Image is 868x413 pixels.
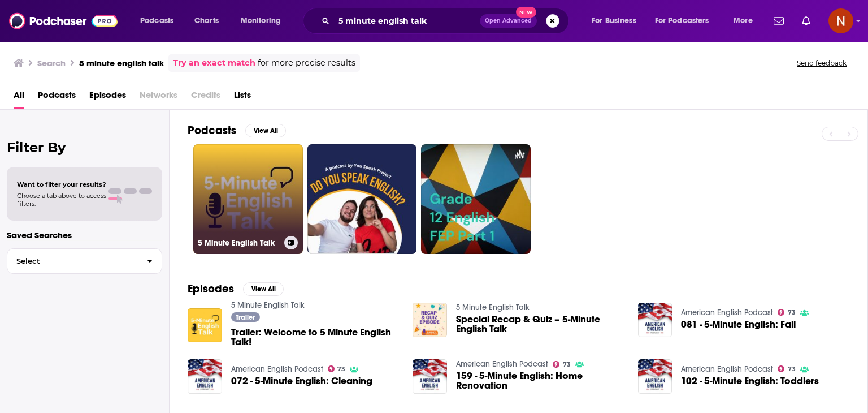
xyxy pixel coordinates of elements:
span: Charts [194,13,219,29]
a: 73 [328,365,346,372]
span: for more precise results [258,57,355,70]
button: open menu [648,12,726,30]
span: Want to filter your results? [17,180,106,188]
span: Credits [191,86,220,109]
a: 5 Minute English Talk [456,303,530,312]
a: EpisodesView All [188,282,284,296]
span: Select [7,257,138,265]
a: 159 - 5-Minute English: Home Renovation [456,371,624,390]
a: 5 Minute English Talk [231,300,305,310]
a: All [14,86,24,109]
a: 102 - 5-Minute English: Toddlers [681,376,819,386]
span: For Podcasters [655,13,709,29]
span: For Business [592,13,636,29]
a: Lists [234,86,251,109]
button: Show profile menu [828,8,853,33]
span: 73 [563,362,571,367]
span: More [734,13,753,29]
h2: Filter By [7,139,162,156]
a: 072 - 5-Minute English: Cleaning [231,376,372,386]
a: Show notifications dropdown [769,11,788,31]
span: Monitoring [241,13,281,29]
span: Trailer [236,314,255,321]
a: Show notifications dropdown [797,11,815,31]
a: American English Podcast [231,364,323,374]
span: Choose a tab above to access filters. [17,192,106,208]
img: 081 - 5-Minute English: Fall [638,303,672,337]
button: View All [245,124,286,137]
span: 73 [337,367,345,372]
a: 73 [778,309,796,316]
span: Logged in as AdelNBM [828,8,853,33]
a: Podcasts [38,86,76,109]
a: American English Podcast [681,308,773,317]
button: open menu [584,12,650,30]
h2: Podcasts [188,123,236,137]
button: open menu [132,12,188,30]
input: Search podcasts, credits, & more... [334,12,480,30]
h3: 5 Minute English Talk [198,238,280,248]
span: Open Advanced [485,18,532,24]
div: Search podcasts, credits, & more... [314,8,580,34]
a: 73 [778,365,796,372]
h3: 5 minute english talk [79,58,164,68]
a: American English Podcast [456,359,548,369]
a: Try an exact match [173,57,255,70]
a: American English Podcast [681,364,773,374]
button: Select [7,248,162,274]
button: Send feedback [793,58,850,68]
h2: Episodes [188,282,234,296]
p: Saved Searches [7,230,162,240]
a: Charts [187,12,225,30]
span: Podcasts [140,13,173,29]
a: 081 - 5-Minute English: Fall [681,320,796,329]
img: Podchaser - Follow, Share and Rate Podcasts [9,10,118,32]
a: Trailer: Welcome to 5 Minute English Talk! [231,328,400,347]
span: New [516,7,536,18]
a: Episodes [89,86,126,109]
a: PodcastsView All [188,123,286,137]
h3: Search [37,58,66,68]
button: open menu [233,12,296,30]
a: 73 [553,361,571,368]
button: View All [243,282,284,296]
button: open menu [726,12,767,30]
img: 072 - 5-Minute English: Cleaning [188,359,222,394]
img: Special Recap & Quiz – 5-Minute English Talk [413,303,447,337]
img: 102 - 5-Minute English: Toddlers [638,359,672,394]
img: 159 - 5-Minute English: Home Renovation [413,359,447,394]
span: 73 [788,310,796,315]
span: 73 [788,367,796,372]
button: Open AdvancedNew [480,14,537,28]
a: 5 Minute English Talk [193,144,303,254]
img: Trailer: Welcome to 5 Minute English Talk! [188,308,222,343]
span: Networks [140,86,177,109]
img: User Profile [828,8,853,33]
a: Special Recap & Quiz – 5-Minute English Talk [456,315,624,334]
